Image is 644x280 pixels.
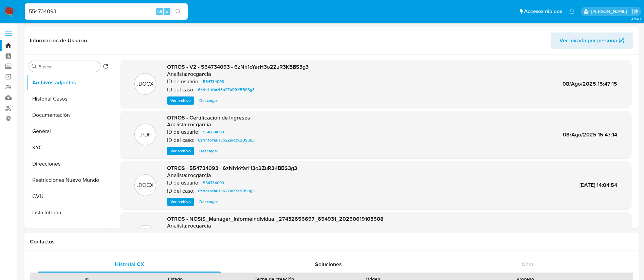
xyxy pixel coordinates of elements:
[203,78,224,86] span: 554734093
[167,172,187,179] p: Analista:
[26,172,111,188] button: Restricciones Nuevo Mundo
[524,8,562,15] span: Accesos rápidos
[167,215,384,223] span: OTROS - NOSIS_Manager_InformeIndividual_27432656697_654931_20250619103508
[563,131,617,138] span: 08/Ago/2025 15:47:14
[167,96,194,105] button: Ver archivo
[563,80,617,88] span: 08/Ago/2025 15:47:15
[522,260,533,268] span: Chat
[167,222,187,229] p: Analista:
[167,188,195,194] p: ID del caso:
[157,8,162,15] span: Alt
[591,8,629,15] p: micaela.pliatskas@mercadolibre.com
[167,147,194,155] button: Ver archivo
[569,8,575,14] a: Notificaciones
[315,260,342,268] span: Soluciones
[203,128,224,136] span: 554734093
[167,78,200,85] p: ID de usuario:
[188,222,211,229] h6: rocgarcia
[30,37,87,44] h1: Información de Usuario
[203,179,224,187] span: 554734093
[167,63,309,71] span: OTROS - V2 - 554734093 - 6zNh1oYarH3o2ZuR3KBBS3g3
[32,64,37,69] button: Buscar
[167,86,195,93] p: ID del caso:
[198,187,255,195] span: 6zNh1oYarH3o2ZuR3KBBS3g3
[195,136,257,144] a: 6zNh1oYarH3o2ZuR3KBBS3g3
[198,86,255,94] span: 6zNh1oYarH3o2ZuR3KBBS3g3
[167,179,200,186] p: ID de usuario:
[167,121,187,128] p: Analista:
[167,114,250,122] span: OTROS - Certificacion de Ingresos
[26,139,111,156] button: KYC
[198,136,255,144] span: 6zNh1oYarH3o2ZuR3KBBS3g3
[559,33,617,49] span: Ver mirada por persona
[579,181,617,189] span: [DATE] 14:04:54
[188,172,211,179] h6: rocgarcia
[170,97,191,104] span: Ver archivo
[26,204,111,221] button: Lista Interna
[188,121,211,128] h6: rocgarcia
[170,198,191,205] span: Ver archivo
[137,181,153,189] p: .DOCX
[167,129,200,135] p: ID de usuario:
[200,179,227,187] a: 554734093
[137,80,153,88] p: .DOCX
[26,123,111,139] button: General
[26,74,111,91] button: Archivos adjuntos
[167,164,297,172] span: OTROS - 554734093 - 6zNh1oYarH3o2ZuR3KBBS3g3
[25,7,188,16] input: Buscar usuario o caso...
[199,97,218,104] span: Descargar
[103,64,108,71] button: Volver al orden por defecto
[26,91,111,107] button: Historial Casos
[200,128,227,136] a: 554734093
[199,198,218,205] span: Descargar
[115,260,144,268] span: Historial CX
[195,187,257,195] a: 6zNh1oYarH3o2ZuR3KBBS3g3
[26,107,111,123] button: Documentación
[170,148,191,154] span: Ver archivo
[167,137,195,144] p: ID del caso:
[632,8,639,15] a: Salir
[30,238,633,245] h1: Contactos
[166,8,168,15] span: s
[140,131,151,138] p: .PDF
[171,7,185,16] button: search-icon
[551,33,633,49] button: Ver mirada por persona
[26,221,111,237] button: Anticipos de dinero
[26,156,111,172] button: Direcciones
[167,71,187,78] p: Analista:
[167,198,194,206] button: Ver archivo
[196,96,221,105] button: Descargar
[195,86,257,94] a: 6zNh1oYarH3o2ZuR3KBBS3g3
[188,71,211,78] h6: rocgarcia
[200,78,227,86] a: 554734093
[38,64,97,70] input: Buscar
[26,188,111,204] button: CVU
[196,198,221,206] button: Descargar
[199,148,218,154] span: Descargar
[196,147,221,155] button: Descargar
